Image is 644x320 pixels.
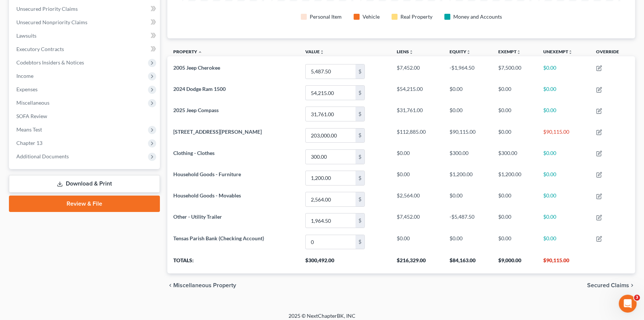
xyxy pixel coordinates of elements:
[305,49,324,54] a: Valueunfold_more
[173,150,215,156] span: Clothing - Clothes
[16,19,87,25] span: Unsecured Nonpriority Claims
[537,167,590,188] td: $0.00
[391,104,443,125] td: $31,761.00
[391,188,443,210] td: $2,564.00
[173,171,241,177] span: Household Goods - Furniture
[173,192,241,199] span: Household Goods - Movables
[492,125,537,146] td: $0.00
[391,61,443,82] td: $7,452.00
[537,104,590,125] td: $0.00
[537,188,590,210] td: $0.00
[16,153,69,159] span: Additional Documents
[537,125,590,146] td: $90,115.00
[444,231,492,253] td: $0.00
[16,140,42,146] span: Chapter 13
[363,13,380,20] div: Vehicle
[320,50,324,54] i: unfold_more
[16,32,36,39] span: Lawsuits
[587,282,635,288] button: Secured Claims chevron_right
[587,282,629,288] span: Secured Claims
[409,50,413,54] i: unfold_more
[391,146,443,167] td: $0.00
[498,49,521,54] a: Exemptunfold_more
[590,44,635,61] th: Override
[492,146,537,167] td: $300.00
[444,82,492,104] td: $0.00
[537,231,590,253] td: $0.00
[537,82,590,104] td: $0.00
[306,192,355,206] input: 0.00
[306,129,355,143] input: 0.00
[537,146,590,167] td: $0.00
[306,86,355,100] input: 0.00
[306,64,355,79] input: 0.00
[16,46,64,52] span: Executory Contracts
[444,104,492,125] td: $0.00
[466,50,471,54] i: unfold_more
[543,49,573,54] a: Unexemptunfold_more
[400,13,432,20] div: Real Property
[173,86,226,92] span: 2024 Dodge Ram 1500
[306,235,355,249] input: 0.00
[16,99,49,106] span: Miscellaneous
[450,49,471,54] a: Equityunfold_more
[173,64,220,71] span: 2005 Jeep Cherokee
[299,253,391,273] th: $300,492.00
[492,167,537,188] td: $1,200.00
[444,253,492,273] th: $84,163.00
[492,82,537,104] td: $0.00
[634,295,640,301] span: 3
[453,13,502,20] div: Money and Accounts
[167,253,299,273] th: Totals:
[173,235,264,241] span: Tensas Parish Bank (Checking Account)
[444,188,492,210] td: $0.00
[492,210,537,231] td: $0.00
[444,146,492,167] td: $300.00
[629,282,635,288] i: chevron_right
[568,50,573,54] i: unfold_more
[355,171,364,185] div: $
[10,110,160,123] a: SOFA Review
[355,235,364,249] div: $
[391,82,443,104] td: $54,215.00
[537,210,590,231] td: $0.00
[355,192,364,206] div: $
[492,104,537,125] td: $0.00
[306,213,355,228] input: 0.00
[16,59,84,66] span: Codebtors Insiders & Notices
[444,210,492,231] td: -$5,487.50
[391,125,443,146] td: $112,885.00
[355,107,364,121] div: $
[10,29,160,42] a: Lawsuits
[173,49,202,54] a: Property expand_less
[9,196,160,212] a: Review & File
[198,50,202,54] i: expand_less
[619,295,637,313] iframe: Intercom live chat
[391,167,443,188] td: $0.00
[537,61,590,82] td: $0.00
[306,171,355,185] input: 0.00
[537,253,590,273] th: $90,115.00
[391,253,443,273] th: $216,329.00
[492,231,537,253] td: $0.00
[173,282,236,288] span: Miscellaneous Property
[9,175,160,193] a: Download & Print
[10,42,160,56] a: Executory Contracts
[444,125,492,146] td: $90,115.00
[16,113,47,119] span: SOFA Review
[391,210,443,231] td: $7,452.00
[355,129,364,143] div: $
[310,13,342,20] div: Personal Item
[306,150,355,164] input: 0.00
[16,73,33,79] span: Income
[391,231,443,253] td: $0.00
[10,16,160,29] a: Unsecured Nonpriority Claims
[173,129,262,135] span: [STREET_ADDRESS][PERSON_NAME]
[355,86,364,100] div: $
[355,64,364,79] div: $
[167,282,236,288] button: chevron_left Miscellaneous Property
[355,213,364,228] div: $
[492,253,537,273] th: $9,000.00
[167,282,173,288] i: chevron_left
[492,188,537,210] td: $0.00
